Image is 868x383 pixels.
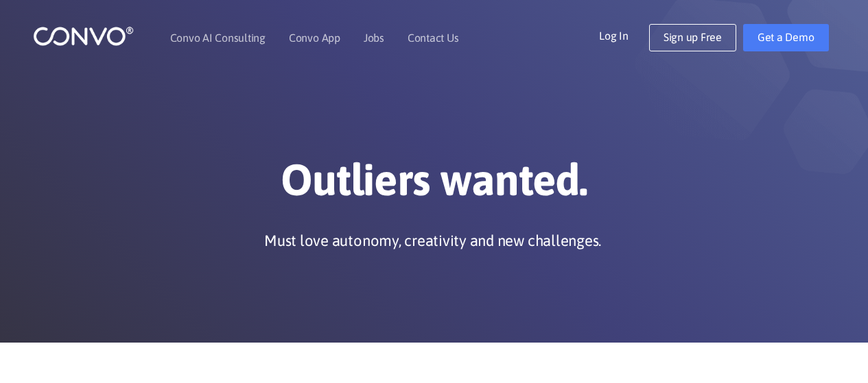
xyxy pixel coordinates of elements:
p: Must love autonomy, creativity and new challenges. [264,230,601,251]
a: Log In [599,24,649,46]
a: Convo App [289,32,340,43]
a: Jobs [364,32,384,43]
a: Contact Us [408,32,459,43]
a: Convo AI Consulting [170,32,266,43]
a: Get a Demo [743,24,829,51]
img: logo_1.png [33,25,134,47]
a: Sign up Free [649,24,736,51]
h1: Outliers wanted. [54,153,815,217]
